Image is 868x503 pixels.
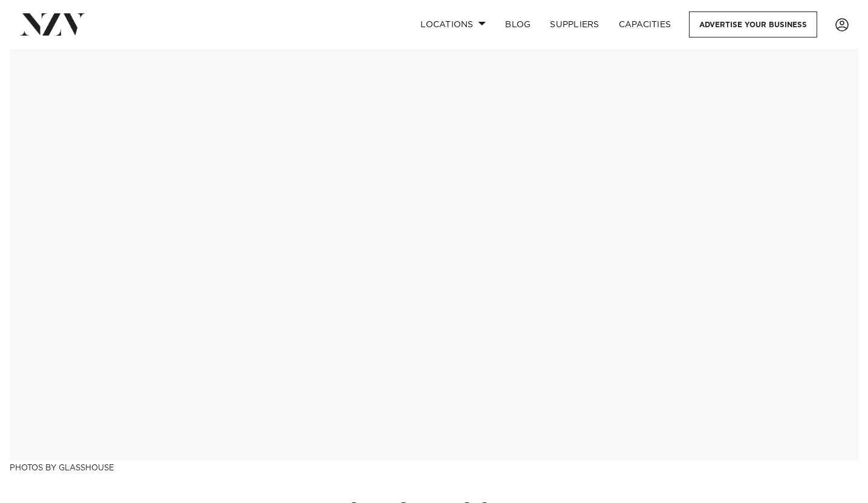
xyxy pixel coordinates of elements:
a: Advertise your business [689,11,817,37]
a: BLOG [495,11,540,37]
h3: Photos by Glasshouse [10,461,858,473]
a: Locations [411,11,495,37]
img: nzv-logo.png [19,13,85,35]
a: SUPPLIERS [540,11,609,37]
a: Capacities [609,11,681,37]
